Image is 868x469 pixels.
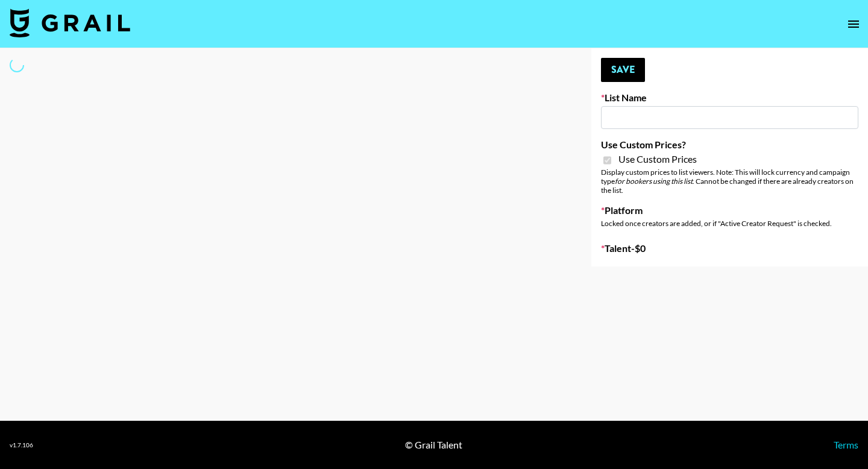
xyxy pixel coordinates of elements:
div: v 1.7.106 [10,441,33,449]
span: Use Custom Prices [618,153,697,165]
div: Display custom prices to list viewers. Note: This will lock currency and campaign type . Cannot b... [601,168,858,195]
img: Grail Talent [10,8,130,37]
div: © Grail Talent [405,439,462,451]
a: Terms [834,439,858,450]
label: Platform [601,204,858,216]
label: Use Custom Prices? [601,139,858,151]
button: Save [601,58,645,82]
div: Locked once creators are added, or if "Active Creator Request" is checked. [601,219,858,228]
button: open drawer [841,12,866,36]
em: for bookers using this list [615,177,693,186]
label: Talent - $ 0 [601,242,858,254]
label: List Name [601,92,858,104]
